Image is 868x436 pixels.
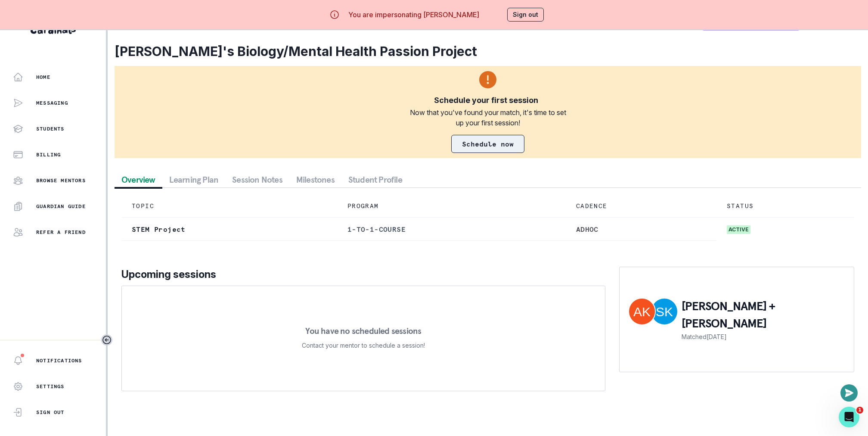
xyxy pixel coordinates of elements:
p: Browse Mentors [36,177,86,184]
td: PROGRAM [337,195,566,218]
button: Overview [115,172,162,187]
p: Matched [DATE] [682,332,845,341]
td: TOPIC [121,195,337,218]
p: Messaging [36,100,68,106]
p: Notifications [36,357,82,364]
button: Toggle sidebar [101,334,112,346]
p: Sign Out [36,409,65,416]
td: 1-to-1-course [337,218,566,241]
img: Sabrina Kainbacher [651,299,677,324]
p: Guardian Guide [36,203,86,210]
a: Schedule now [451,135,524,153]
p: Contact your mentor to schedule a session! [302,340,425,351]
p: Refer a friend [36,229,86,236]
p: Settings [36,383,65,390]
td: adhoc [566,218,716,241]
button: Sign out [507,8,544,22]
button: Milestones [289,172,341,187]
p: Students [36,125,65,132]
h2: [PERSON_NAME]'s Biology/Mental Health Passion Project [115,44,861,59]
button: Session Notes [225,172,289,187]
p: Billing [36,151,61,158]
span: active [727,225,750,234]
button: Learning Plan [162,172,226,187]
img: Aanya Kasera [629,299,655,324]
td: STEM Project [121,218,337,241]
div: Now that you've found your match, it's time to set up your first session! [405,107,570,128]
button: Student Profile [341,172,409,187]
p: Upcoming sessions [121,267,605,282]
button: Open or close messaging widget [840,384,858,402]
span: 1 [856,407,863,414]
p: You have no scheduled sessions [305,327,421,335]
div: Schedule your first session [434,95,538,106]
td: CADENCE [566,195,716,218]
p: [PERSON_NAME] + [PERSON_NAME] [682,298,845,332]
td: STATUS [716,195,854,218]
p: Home [36,74,50,81]
p: You are impersonating [PERSON_NAME] [348,9,479,20]
iframe: Intercom live chat [839,407,859,427]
